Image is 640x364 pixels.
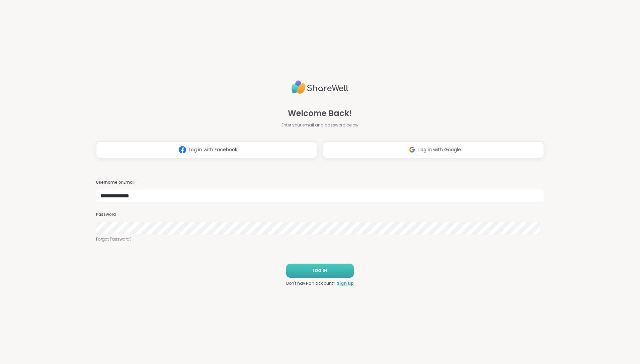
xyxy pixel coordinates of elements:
a: Forgot Password? [96,236,544,242]
h3: Username or Email [96,180,544,185]
h3: Password [96,212,544,217]
img: ShareWell Logo [292,78,348,97]
button: Log in with Google [323,142,544,158]
img: ShareWell Logomark [406,144,418,156]
button: Log in with Facebook [96,142,317,158]
a: Sign up [337,280,354,286]
button: LOG IN [286,264,354,278]
span: Log in with Facebook [189,146,237,153]
span: Don't have an account? [286,280,335,286]
span: Welcome Back! [288,107,352,119]
span: LOG IN [313,268,327,274]
img: ShareWell Logomark [176,144,189,156]
span: Enter your email and password below [282,122,358,128]
span: Log in with Google [418,146,461,153]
